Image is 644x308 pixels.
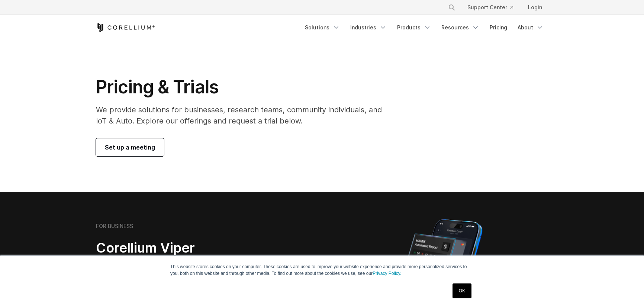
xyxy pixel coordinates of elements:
a: Pricing [485,21,512,34]
a: Industries [346,21,391,34]
a: Corellium Home [96,23,155,32]
a: Solutions [300,21,344,34]
a: OK [453,283,471,298]
p: This website stores cookies on your computer. These cookies are used to improve your website expe... [170,263,474,277]
a: Privacy Policy. [373,271,401,276]
a: Support Center [461,1,519,14]
a: Login [522,1,548,14]
a: Resources [437,21,484,34]
p: We provide solutions for businesses, research teams, community individuals, and IoT & Auto. Explo... [96,104,392,126]
a: About [513,21,548,34]
a: Set up a meeting [96,138,164,156]
div: Navigation Menu [300,21,548,34]
h6: FOR BUSINESS [96,223,133,230]
div: Navigation Menu [439,1,548,14]
h1: Pricing & Trials [96,76,392,98]
h2: Corellium Viper [96,240,286,256]
button: Search [445,1,458,14]
a: Products [393,21,435,34]
span: Set up a meeting [105,143,155,152]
